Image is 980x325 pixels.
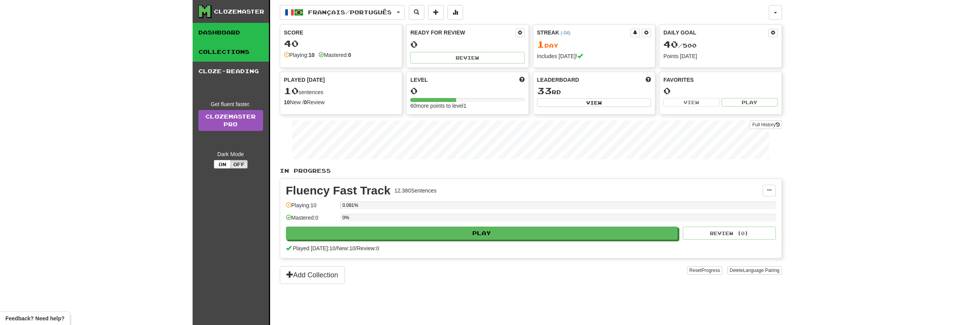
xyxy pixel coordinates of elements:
[231,160,248,169] button: Off
[319,51,351,59] div: Mastered:
[293,245,335,251] span: Played [DATE]: 10
[286,185,391,196] div: Fluency Fast Track
[561,30,570,36] a: (-04)
[722,98,778,107] button: Play
[663,98,720,107] button: View
[193,62,269,81] a: Cloze-Reading
[355,245,357,251] span: /
[193,23,269,42] a: Dashboard
[519,76,525,84] span: Score more points to level up
[750,120,782,129] button: Full History
[337,245,355,251] span: New: 10
[394,187,437,194] div: 12.380 Sentences
[284,51,315,59] div: Playing:
[280,5,405,20] button: Français/Português
[198,100,263,108] div: Get fluent faster.
[537,39,544,50] span: 1
[537,52,651,60] div: Includes [DATE]!
[280,266,345,284] button: Add Collection
[687,266,722,275] button: ResetProgress
[663,29,768,37] div: Daily Goal
[284,86,398,96] div: sentences
[336,245,337,251] span: /
[663,39,678,50] span: 40
[410,29,515,36] div: Ready for Review
[537,86,651,96] div: rd
[663,76,778,84] div: Favorites
[683,227,776,240] button: Review (0)
[308,52,315,58] strong: 10
[537,76,579,84] span: Leaderboard
[5,315,64,322] span: Open feedback widget
[198,110,263,131] a: ClozemasterPro
[448,5,463,20] button: More stats
[663,86,778,96] div: 0
[663,52,778,60] div: Points [DATE]
[214,160,231,169] button: On
[280,167,782,175] p: In Progress
[198,150,263,158] div: Dark Mode
[284,98,398,106] div: New / Review
[743,268,779,273] span: Language Pairing
[284,29,398,36] div: Score
[286,214,336,227] div: Mastered: 0
[537,40,651,50] div: Day
[284,85,299,96] span: 10
[537,85,552,96] span: 33
[286,227,678,240] button: Play
[701,268,720,273] span: Progress
[537,98,651,107] button: View
[410,76,428,84] span: Level
[410,86,525,96] div: 0
[214,8,264,15] div: Clozemaster
[537,29,631,36] div: Streak
[410,102,525,110] div: 60 more points to level 1
[646,76,651,84] span: This week in points, UTC
[348,52,351,58] strong: 0
[284,76,325,84] span: Played [DATE]
[409,5,424,20] button: Search sentences
[727,266,782,275] button: DeleteLanguage Pairing
[193,42,269,62] a: Collections
[308,9,392,15] span: Français / Português
[428,5,444,20] button: Add sentence to collection
[284,39,398,48] div: 40
[410,40,525,49] div: 0
[304,99,307,105] strong: 0
[357,245,379,251] span: Review: 0
[286,201,336,214] div: Playing: 10
[410,52,525,64] button: Review
[663,42,697,49] span: / 500
[284,99,290,105] strong: 10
